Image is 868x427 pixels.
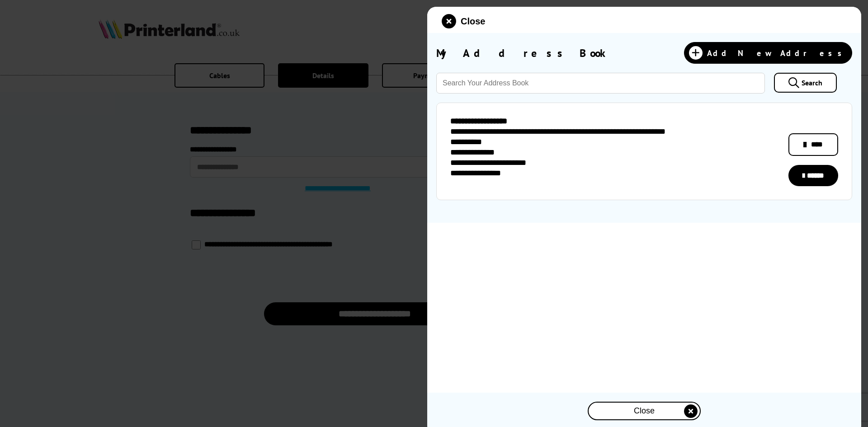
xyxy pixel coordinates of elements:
span: Close [461,16,485,27]
span: My Address Book [436,46,612,60]
a: Search [774,73,837,93]
span: Search [802,78,822,87]
button: close modal [442,14,485,28]
button: close modal [588,402,701,420]
input: Search Your Address Book [436,73,765,94]
span: Close [634,406,655,416]
span: Add New Address [707,48,847,58]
